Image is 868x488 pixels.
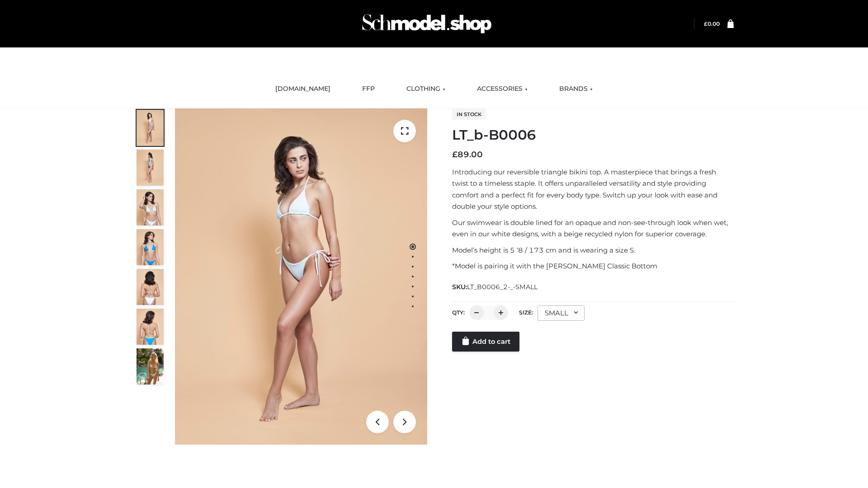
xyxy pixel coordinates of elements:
span: In stock [452,109,486,120]
span: LT_B0006_2-_-SMALL [467,283,538,291]
img: ArielClassicBikiniTop_CloudNine_AzureSky_OW114ECO_8-scaled.jpg [137,309,164,345]
a: £0.00 [704,20,720,27]
a: FFP [355,79,382,99]
div: SMALL [538,305,585,321]
a: CLOTHING [400,79,452,99]
img: ArielClassicBikiniTop_CloudNine_AzureSky_OW114ECO_1-scaled.jpg [137,110,164,146]
p: Our swimwear is double lined for an opaque and non-see-through look when wet, even in our white d... [452,217,734,240]
span: SKU: [452,282,538,292]
img: Schmodel Admin 964 [359,6,495,42]
bdi: 0.00 [704,20,720,27]
label: QTY: [452,309,465,316]
a: BRANDS [552,79,599,99]
a: ACCESSORIES [470,79,534,99]
img: ArielClassicBikiniTop_CloudNine_AzureSky_OW114ECO_1 [175,108,427,445]
img: ArielClassicBikiniTop_CloudNine_AzureSky_OW114ECO_3-scaled.jpg [137,189,164,225]
bdi: 89.00 [452,150,483,160]
span: £ [704,20,708,27]
img: Arieltop_CloudNine_AzureSky2.jpg [137,348,164,385]
img: ArielClassicBikiniTop_CloudNine_AzureSky_OW114ECO_4-scaled.jpg [137,229,164,265]
label: Size: [519,309,533,316]
span: £ [452,150,458,160]
p: Introducing our reversible triangle bikini top. A masterpiece that brings a fresh twist to a time... [452,166,734,212]
p: *Model is pairing it with the [PERSON_NAME] Classic Bottom [452,260,734,272]
a: Add to cart [452,332,519,352]
a: [DOMAIN_NAME] [269,79,337,99]
p: Model’s height is 5 ‘8 / 173 cm and is wearing a size S. [452,244,734,256]
h1: LT_b-B0006 [452,127,734,143]
img: ArielClassicBikiniTop_CloudNine_AzureSky_OW114ECO_7-scaled.jpg [137,269,164,305]
img: ArielClassicBikiniTop_CloudNine_AzureSky_OW114ECO_2-scaled.jpg [137,150,164,186]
